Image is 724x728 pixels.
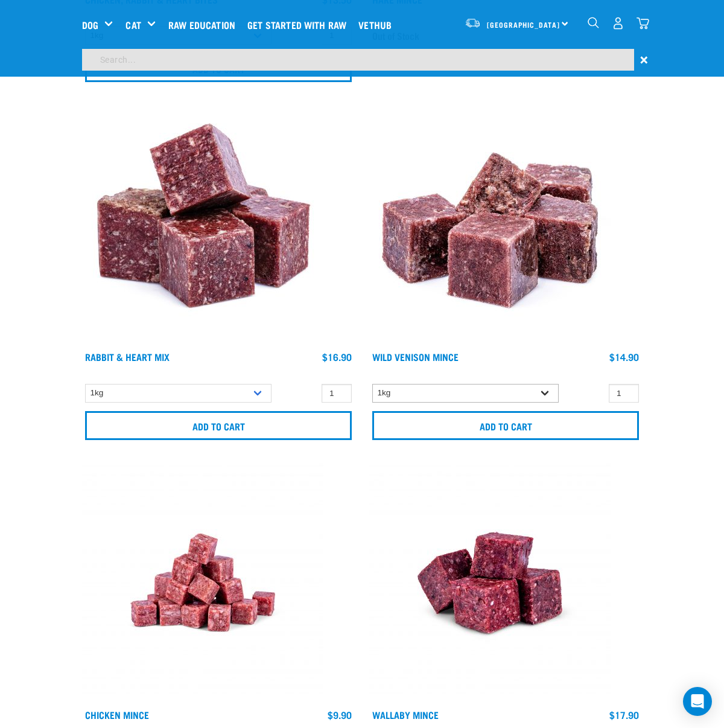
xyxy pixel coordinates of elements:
[85,354,170,359] a: Rabbit & Heart Mix
[322,384,352,403] input: 1
[637,17,649,30] img: home-icon@2x.png
[85,712,149,717] a: Chicken Mince
[609,709,639,720] div: $17.90
[82,462,323,703] img: Chicken M Ince 1613
[369,462,611,703] img: Wallaby Mince 1675
[369,104,611,345] img: Pile Of Cubed Wild Venison Mince For Pets
[82,104,323,345] img: 1087 Rabbit Heart Cubes 01
[85,411,352,440] input: Add to cart
[612,17,624,30] img: user.png
[372,411,639,440] input: Add to cart
[609,351,639,362] div: $14.90
[609,384,639,403] input: 1
[82,49,634,71] input: Search...
[372,354,459,359] a: Wild Venison Mince
[125,18,141,32] a: Cat
[322,351,352,362] div: $16.90
[355,1,401,49] a: Vethub
[372,712,439,717] a: Wallaby Mince
[328,709,352,720] div: $9.90
[588,17,599,28] img: home-icon-1@2x.png
[82,18,98,32] a: Dog
[640,49,648,71] span: ×
[487,22,560,27] span: [GEOGRAPHIC_DATA]
[165,1,244,49] a: Raw Education
[244,1,355,49] a: Get started with Raw
[683,687,712,716] div: Open Intercom Messenger
[465,18,481,28] img: van-moving.png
